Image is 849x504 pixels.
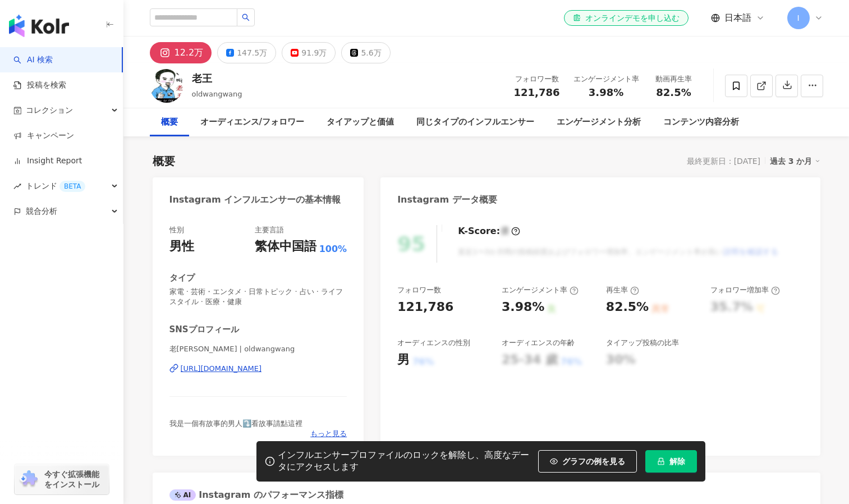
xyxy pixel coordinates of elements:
[397,285,441,295] div: フォロワー数
[217,42,276,63] button: 147.5万
[237,45,267,61] div: 147.5万
[538,450,637,473] button: グラフの例を見る
[397,338,470,348] div: オーディエンスの性別
[169,489,196,501] div: AI
[169,238,194,255] div: 男性
[169,419,302,428] span: 我是一個有故事的男人⤵️看故事請點這裡
[169,364,347,374] a: [URL][DOMAIN_NAME]
[573,12,680,24] div: オンラインデモを申し込む
[13,54,53,66] a: searchAI 検索
[606,338,679,348] div: タイアップ投稿の比率
[59,181,85,192] div: BETA
[397,299,453,316] div: 121,786
[564,10,689,26] a: オンラインデモを申し込む
[161,116,178,129] div: 概要
[278,450,533,473] div: インフルエンサープロファイルのロックを解除し、高度なデータにアクセスします
[169,489,343,501] div: Instagram のパフォーマンス指標
[175,45,204,61] div: 12.2万
[26,98,73,123] span: コレクション
[341,42,390,63] button: 5.6万
[458,225,520,237] div: K-Score :
[397,351,410,369] div: 男
[557,116,641,129] div: エンゲージメント分析
[282,42,336,63] button: 91.9万
[15,464,109,494] a: chrome extension今すぐ拡張機能をインストール
[663,116,739,129] div: コンテンツ内容分析
[397,194,497,206] div: Instagram データ概要
[169,194,341,206] div: Instagram インフルエンサーの基本情報
[502,285,579,295] div: エンゲージメント率
[169,272,195,284] div: タイプ
[153,153,175,169] div: 概要
[502,338,575,348] div: オーディエンスの年齢
[150,69,183,103] img: KOL Avatar
[514,74,560,85] div: フォロワー数
[606,299,649,316] div: 82.5%
[657,457,665,465] span: lock
[301,45,327,61] div: 91.9万
[310,429,347,439] span: もっと見る
[687,157,760,166] div: 最終更新日：[DATE]
[416,116,534,129] div: 同じタイプのインフルエンサー
[669,457,685,466] span: 解除
[319,243,347,255] span: 100%
[169,225,184,235] div: 性別
[26,199,57,224] span: 競合分析
[169,324,239,336] div: SNSプロフィール
[255,225,284,235] div: 主要言語
[606,285,639,295] div: 再生率
[562,457,625,466] span: グラフの例を見る
[26,173,85,199] span: トレンド
[9,15,69,37] img: logo
[797,12,799,24] span: I
[150,42,212,63] button: 12.2万
[573,74,639,85] div: エンゲージメント率
[192,90,242,98] span: oldwangwang
[13,130,74,141] a: キャンペーン
[770,154,820,168] div: 過去 3 か月
[327,116,394,129] div: タイアップと価値
[242,13,250,21] span: search
[44,469,105,489] span: 今すぐ拡張機能をインストール
[18,470,39,488] img: chrome extension
[724,12,751,24] span: 日本語
[710,285,780,295] div: フォロワー増加率
[13,80,66,91] a: 投稿を検索
[656,87,691,98] span: 82.5%
[181,364,262,374] div: [URL][DOMAIN_NAME]
[645,450,697,473] button: 解除
[192,71,242,85] div: 老王
[589,87,623,98] span: 3.98%
[514,86,560,98] span: 121,786
[13,182,21,190] span: rise
[13,155,82,167] a: Insight Report
[361,45,381,61] div: 5.6万
[169,344,347,354] span: 老[PERSON_NAME] | oldwangwang
[200,116,304,129] div: オーディエンス/フォロワー
[169,287,347,307] span: 家電 · 芸術・エンタメ · 日常トピック · 占い · ライフスタイル · 医療・健康
[255,238,316,255] div: 繁体中国語
[502,299,544,316] div: 3.98%
[653,74,695,85] div: 動画再生率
